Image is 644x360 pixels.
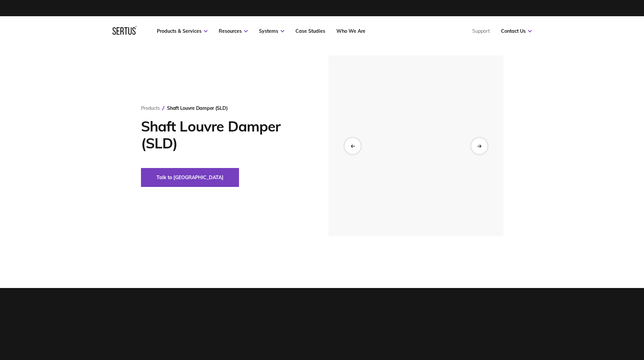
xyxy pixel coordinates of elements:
a: Systems [259,28,284,34]
a: Case Studies [295,28,325,34]
a: Contact Us [501,28,532,34]
a: Products & Services [157,28,208,34]
a: Products [141,105,160,111]
a: Resources [219,28,248,34]
button: Talk to [GEOGRAPHIC_DATA] [141,168,239,187]
h1: Shaft Louvre Damper (SLD) [141,118,308,152]
a: Who We Are [336,28,365,34]
a: Support [472,28,490,34]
